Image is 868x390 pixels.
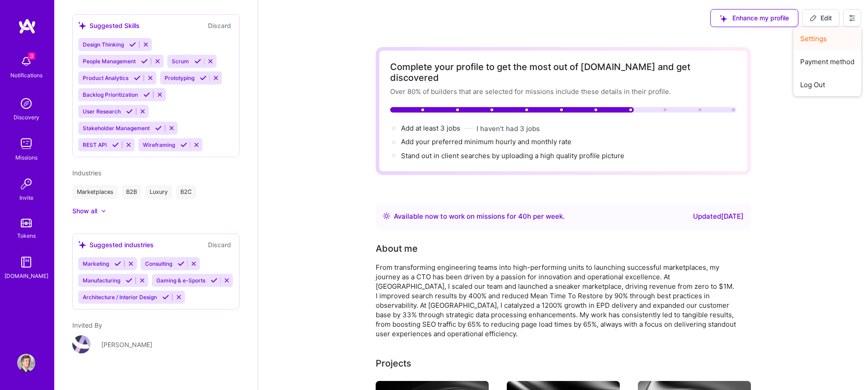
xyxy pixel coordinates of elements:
[10,70,42,80] div: Notifications
[720,14,789,23] span: Enhance my profile
[401,124,460,132] span: Add at least 3 jobs
[114,260,121,267] i: Accept
[162,294,169,301] i: Accept
[394,211,565,222] div: Available now to work on missions for h per week .
[165,75,194,81] span: Prototyping
[18,18,36,34] img: logo
[139,277,146,284] i: Reject
[5,271,48,281] div: [DOMAIN_NAME]
[72,169,101,177] span: Industries
[476,124,540,133] button: I haven't had 3 jobs
[78,21,140,30] div: Suggested Skills
[83,277,120,284] span: Manufacturing
[78,241,86,249] i: icon SuggestedTeams
[83,108,121,115] span: User Research
[72,207,97,216] div: Show all
[141,58,148,65] i: Accept
[793,27,861,50] button: Settings
[193,141,200,148] i: Reject
[168,125,175,132] i: Reject
[190,260,197,267] i: Reject
[17,94,35,113] img: discovery
[154,58,161,65] i: Reject
[172,58,189,65] span: Scrum
[15,354,38,372] a: User Avatar
[28,52,35,60] span: 3
[134,75,141,81] i: Accept
[72,321,102,329] span: Invited By
[126,277,132,284] i: Accept
[194,58,201,65] i: Accept
[693,211,744,222] div: Updated [DATE]
[175,294,182,301] i: Reject
[122,185,142,199] div: B2B
[101,340,152,349] div: [PERSON_NAME]
[126,108,133,115] i: Accept
[112,141,119,148] i: Accept
[518,212,527,221] span: 40
[156,91,163,98] i: Reject
[17,354,35,372] img: User Avatar
[83,260,109,267] span: Marketing
[83,58,136,65] span: People Management
[383,212,390,220] img: Availability
[17,231,36,240] div: Tokens
[200,75,207,81] i: Accept
[139,108,146,115] i: Reject
[83,294,157,301] span: Architecture / Interior Design
[78,22,86,29] i: icon SuggestedTeams
[17,52,35,70] img: bell
[401,151,624,160] div: Stand out in client searches by uploading a high quality profile picture
[793,73,861,96] button: Log Out
[176,185,196,199] div: B2C
[802,9,840,27] button: Edit
[376,263,737,338] div: From transforming engineering teams into high-performing units to launching successful marketplac...
[145,260,172,267] span: Consulting
[83,75,128,81] span: Product Analytics
[720,15,727,22] i: icon SuggestedTeams
[211,277,217,284] i: Accept
[376,357,411,370] div: Projects
[15,153,38,162] div: Missions
[145,185,172,199] div: Luxury
[83,91,138,98] span: Backlog Prioritization
[83,141,107,148] span: REST API
[142,41,149,48] i: Reject
[390,61,736,83] div: Complete your profile to get the most out of [DOMAIN_NAME] and get discovered
[178,260,184,267] i: Accept
[14,113,39,122] div: Discovery
[72,185,118,199] div: Marketplaces
[17,135,35,153] img: teamwork
[147,75,154,81] i: Reject
[78,240,154,249] div: Suggested industries
[21,219,32,227] img: tokens
[143,91,150,98] i: Accept
[205,20,234,31] button: Discard
[390,87,736,96] div: Over 80% of builders that are selected for missions include these details in their profile.
[710,9,798,27] button: Enhance my profile
[143,141,175,148] span: Wireframing
[129,41,136,48] i: Accept
[17,253,35,271] img: guide book
[155,125,162,132] i: Accept
[223,277,230,284] i: Reject
[207,58,214,65] i: Reject
[180,141,187,148] i: Accept
[810,14,832,23] span: Edit
[205,240,234,250] button: Discard
[17,175,35,193] img: Invite
[793,50,861,73] button: Payment method
[19,193,33,202] div: Invite
[83,41,124,48] span: Design Thinking
[127,260,134,267] i: Reject
[125,141,132,148] i: Reject
[401,137,571,146] span: Add your preferred minimum hourly and monthly rate
[83,125,150,132] span: Stakeholder Management
[376,242,418,255] div: About me
[72,335,90,353] img: User Avatar
[212,75,219,81] i: Reject
[156,277,205,284] span: Gaming & e-Sports
[72,335,240,353] a: User Avatar[PERSON_NAME]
